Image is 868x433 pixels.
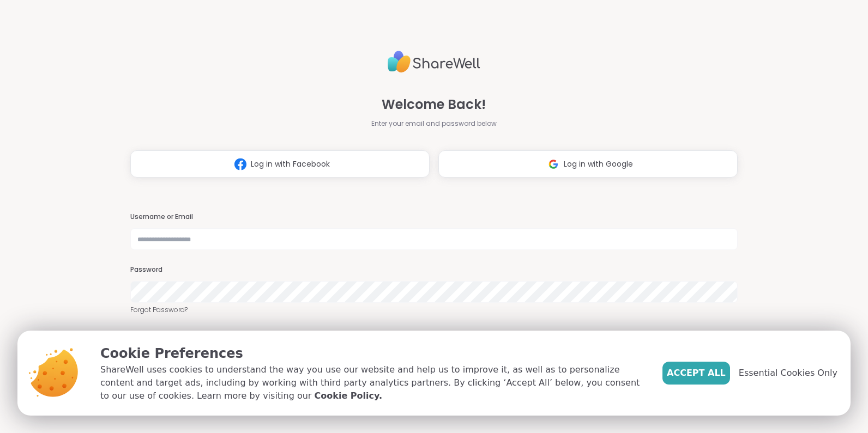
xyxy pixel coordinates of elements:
button: Log in with Google [438,150,738,178]
button: Log in with Facebook [130,150,430,178]
span: Essential Cookies Only [739,367,837,380]
button: Accept All [662,362,730,385]
img: ShareWell Logomark [230,154,251,174]
span: Log in with Google [564,158,633,170]
img: ShareWell Logomark [543,154,564,174]
img: ShareWell Logo [388,46,480,77]
span: Enter your email and password below [371,119,497,129]
a: Cookie Policy. [315,389,382,402]
span: Welcome Back! [382,95,486,114]
a: Forgot Password? [130,305,738,315]
h3: Username or Email [130,212,738,222]
p: ShareWell uses cookies to understand the way you use our website and help us to improve it, as we... [100,363,645,402]
h3: Password [130,265,738,275]
span: Log in with Facebook [251,158,330,170]
p: Cookie Preferences [100,344,645,363]
span: Accept All [667,367,726,380]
